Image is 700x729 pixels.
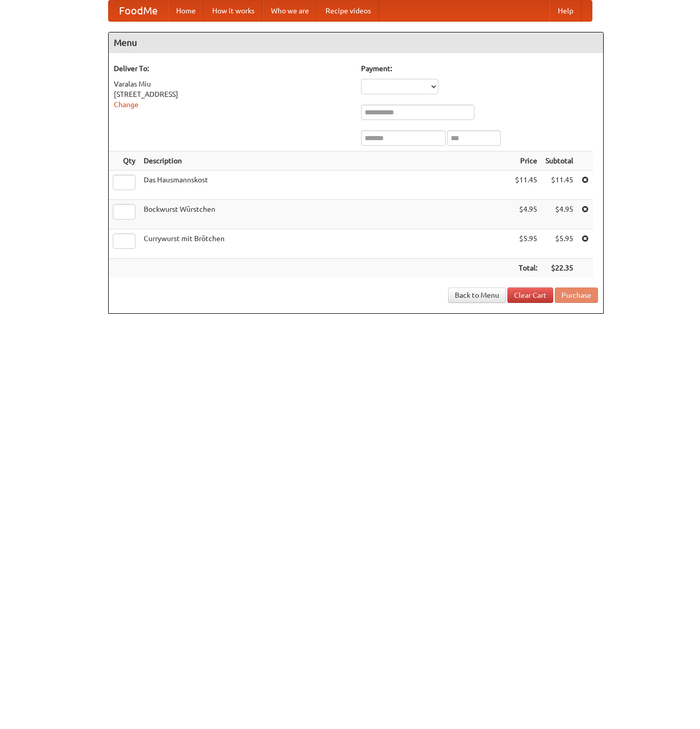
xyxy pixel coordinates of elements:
[114,100,139,109] a: Change
[168,1,204,21] a: Home
[140,200,511,229] td: Bockwurst Würstchen
[109,1,168,21] a: FoodMe
[204,1,263,21] a: How it works
[511,151,541,171] th: Price
[114,63,351,74] h5: Deliver To:
[140,171,511,200] td: Das Hausmannskost
[448,287,506,303] a: Back to Menu
[541,171,577,200] td: $11.45
[263,1,317,21] a: Who we are
[109,32,603,53] h4: Menu
[114,89,351,99] div: [STREET_ADDRESS]
[555,287,598,303] button: Purchase
[114,79,351,89] div: Varalas Miu
[541,229,577,259] td: $5.95
[317,1,379,21] a: Recipe videos
[140,229,511,259] td: Currywurst mit Brötchen
[550,1,582,21] a: Help
[541,151,577,171] th: Subtotal
[541,259,577,278] th: $22.35
[361,63,598,74] h5: Payment:
[511,171,541,200] td: $11.45
[109,151,140,171] th: Qty
[541,200,577,229] td: $4.95
[507,287,553,303] a: Clear Cart
[511,200,541,229] td: $4.95
[140,151,511,171] th: Description
[511,259,541,278] th: Total:
[511,229,541,259] td: $5.95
